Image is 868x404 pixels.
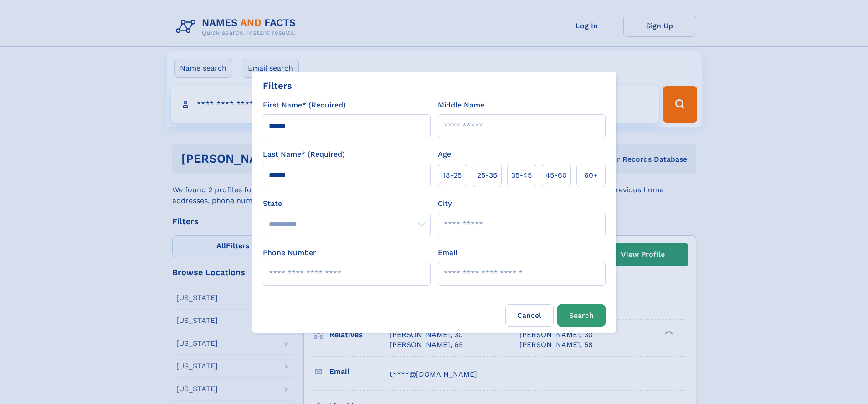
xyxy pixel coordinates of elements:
[545,170,567,181] span: 45‑60
[511,170,532,181] span: 35‑45
[438,100,484,111] label: Middle Name
[263,247,316,258] label: Phone Number
[505,304,554,327] label: Cancel
[438,247,457,258] label: Email
[263,79,292,92] div: Filters
[477,170,497,181] span: 25‑35
[557,304,606,327] button: Search
[438,149,451,160] label: Age
[443,170,462,181] span: 18‑25
[263,100,346,111] label: First Name* (Required)
[263,198,431,209] label: State
[438,198,452,209] label: City
[584,170,598,181] span: 60+
[263,149,345,160] label: Last Name* (Required)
